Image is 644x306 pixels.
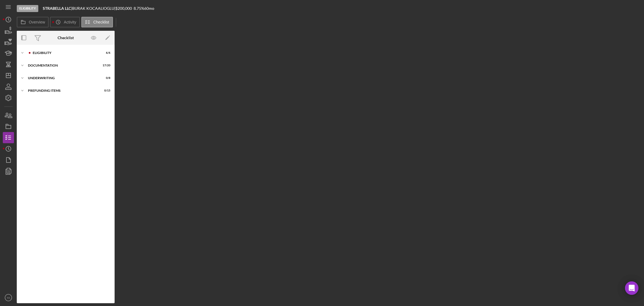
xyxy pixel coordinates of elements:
[100,76,110,80] div: 0 / 8
[115,6,132,11] span: $200,000
[81,17,113,27] button: Checklist
[43,6,71,11] b: STRABELLA LLC
[3,292,14,303] button: YA
[17,5,38,12] div: Eligibility
[134,6,144,11] div: 8.75 %
[100,89,110,92] div: 0 / 15
[625,281,638,295] div: Open Intercom Messenger
[144,6,154,11] div: 60 mo
[64,20,76,24] label: Activity
[28,64,96,67] div: Documentation
[28,76,96,80] div: Underwriting
[29,20,45,24] label: Overview
[100,64,110,67] div: 17 / 20
[28,89,96,92] div: Prefunding Items
[93,20,109,24] label: Checklist
[72,6,115,11] div: BURAK KOCAALIOGLU |
[50,17,80,27] button: Activity
[100,51,110,55] div: 6 / 6
[58,36,74,40] div: Checklist
[7,296,10,299] text: YA
[17,17,49,27] button: Overview
[33,51,96,55] div: Eligibility
[43,6,72,11] div: |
